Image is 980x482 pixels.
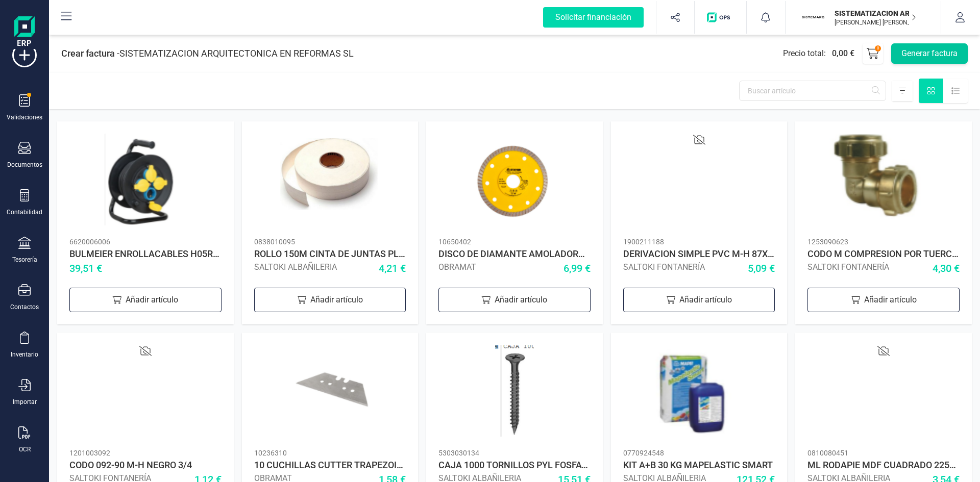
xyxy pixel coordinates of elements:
[707,12,734,22] img: Logo de OPS
[19,445,31,453] div: OCR
[739,81,886,101] input: Buscar artículo
[891,43,968,64] button: Generar factura
[10,303,39,311] div: Contactos
[254,345,406,437] img: imagen
[438,448,591,458] div: 5303030134
[807,247,960,261] div: CODO M COMPRESION POR TUERCA 22X3/4
[69,247,222,261] div: BULMEIER ENROLLACABLES H05RR-F 3G1 5X25M IP44 PROT TOMAS
[14,16,35,49] img: Logo Finanedi
[623,237,775,247] div: 1900211188
[13,398,37,406] div: Importar
[438,458,591,472] div: CAJA 1000 TORNILLOS PYL FOSFATADO PM 3,5X45
[807,458,960,472] div: ML RODAPIE MDF CUADRADO 2250X90X14MM LACADO BLANCO
[438,134,591,225] img: imagen
[7,208,42,216] div: Contabilidad
[543,7,644,28] div: Solicitar financiación
[438,288,591,312] div: Añadir artículo
[69,134,222,225] img: imagen
[254,448,406,458] div: 10236310
[254,288,406,312] div: Añadir artículo
[835,8,916,18] p: SISTEMATIZACION ARQUITECTONICA EN REFORMAS SL
[254,247,406,261] div: ROLLO 150M CINTA DE JUNTAS PLADUR
[69,261,102,275] span: 39,51 €
[807,448,960,458] div: 0810080451
[7,161,42,169] div: Documentos
[438,261,476,275] div: OBRAMAT
[438,345,591,437] img: imagen
[563,261,591,275] span: 6,99 €
[933,261,960,275] span: 4,30 €
[623,345,775,437] img: imagen
[623,458,775,472] div: KIT A+B 30 KG MAPELASTIC SMART
[623,448,775,458] div: 0770924548
[701,1,740,34] button: Logo de OPS
[623,261,705,275] div: SALTOKI FONTANERÍA
[531,1,656,34] button: Solicitar financiación
[438,247,591,261] div: DISCO DE DIAMANTE AMOLADORA CORTE [PERSON_NAME] CONTÍNUA TURBO EXTRAFINO 115MM [PERSON_NAME]
[835,18,916,27] p: [PERSON_NAME] [PERSON_NAME]
[12,256,37,264] div: Tesorería
[69,237,222,247] div: 6620006006
[254,134,406,225] img: imagen
[623,288,775,312] div: Añadir artículo
[807,237,960,247] div: 1253090623
[807,134,960,225] img: imagen
[254,458,406,472] div: 10 CUCHILLAS CUTTER TRAPEZOIDALES
[807,288,960,312] div: Añadir artículo
[748,261,775,275] span: 5,09 €
[7,113,42,121] div: Validaciones
[254,237,406,247] div: 0838010095
[254,261,337,275] div: SALTOKI ALBAÑILERIA
[11,350,38,359] div: Inventario
[69,448,222,458] div: 1201003092
[61,46,354,61] div: - SISTEMATIZACION ARQUITECTONICA EN REFORMAS SL
[379,261,406,275] span: 4,21 €
[69,458,222,472] div: CODO 092-90 M-H NEGRO 3/4
[877,45,879,52] span: 0
[61,48,115,59] span: Crear factura
[623,247,775,261] div: DERIVACION SIMPLE PVC M-H 87X110
[832,47,854,60] span: 0,00 €
[798,1,928,34] button: SISISTEMATIZACION ARQUITECTONICA EN REFORMAS SL[PERSON_NAME] [PERSON_NAME]
[69,288,222,312] div: Añadir artículo
[438,237,591,247] div: 10650402
[783,47,854,60] div: Precio total :
[802,6,824,29] img: SI
[807,261,889,275] div: SALTOKI FONTANERÍA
